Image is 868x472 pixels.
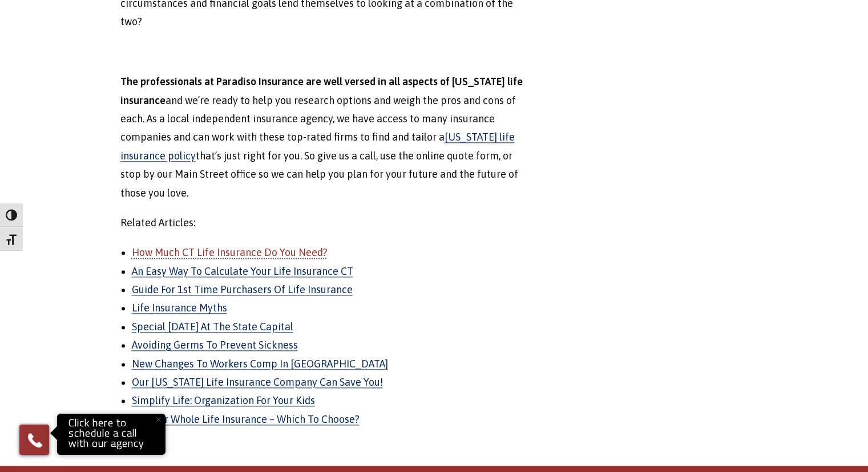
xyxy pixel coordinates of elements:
[132,246,328,258] a: How Much CT Life Insurance Do You Need?
[120,73,533,202] p: and we’re ready to help you research options and weigh the pros and cons of each. As a local inde...
[132,283,353,295] a: Guide For 1st Time Purchasers Of Life Insurance
[132,358,388,370] a: New Changes To Workers Comp In [GEOGRAPHIC_DATA]
[132,413,360,425] a: Term or Whole Life Insurance – Which To Choose?
[132,376,383,388] a: Our [US_STATE] Life Insurance Company Can Save You!
[26,431,44,449] img: Phone icon
[146,407,171,432] button: Close
[132,321,293,333] a: Special [DATE] At The State Capital
[120,214,533,232] p: Related Articles:
[60,417,163,452] p: Click here to schedule a call with our agency
[132,265,353,277] a: An Easy Way To Calculate Your Life Insurance CT
[132,302,227,314] a: Life Insurance Myths
[120,131,515,161] a: [US_STATE] life insurance policy
[132,394,315,406] a: Simplify Life: Organization For Your Kids
[120,75,523,106] strong: The professionals at Paradiso Insurance are well versed in all aspects of [US_STATE] life insurance
[132,339,298,351] a: Avoiding Germs To Prevent Sickness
